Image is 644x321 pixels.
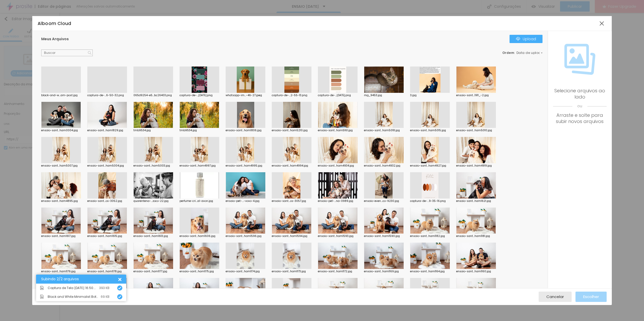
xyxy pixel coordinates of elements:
img: Icone [118,286,121,290]
div: ensaio-sant...ham5003.jpg [133,164,173,167]
div: 065d9254-e5...bc26403.png [133,94,173,97]
img: Icone [88,51,91,55]
div: tmb9534.jpg [133,129,173,132]
div: ensaio-sant...ham5007.jpg [41,164,81,167]
div: ensaio-sant...1911_-2.jpg [456,94,496,97]
span: ou [553,100,607,112]
div: ensaio-sant...ham1177.jpg [133,270,173,273]
div: ensaio-even...co-9230.jpg [364,200,404,202]
div: ensaio-pet-...na-0989.jpg [318,200,358,202]
div: ensaio-sant...os-3052.jpg [87,200,127,202]
div: ensaio-sant...ham1175.jpg [180,270,219,273]
span: Cancelar [546,294,564,299]
div: ensaio-sant...ham5004.jpg [87,164,127,167]
div: black-and-w...am-post.jpg [41,94,81,97]
div: ensaio-sant...ham1173.jpg [272,270,311,273]
div: 393 KB [99,286,109,290]
div: ensaio-sant...ham1829.jpg [87,129,127,132]
div: ensaio-sant...ham1806.jpg [226,129,265,132]
button: IconeUpload [510,35,543,43]
div: ensaio-sant...ham1182.jpg [410,235,450,237]
img: Icone [118,295,121,298]
span: Escolher [583,294,599,299]
div: perfume-cri...al-avon.jpg [180,200,219,202]
div: ensaio-sant...ham1617.jpg [41,235,81,237]
span: Captura de Tela [DATE] 16.50.32.png [48,286,97,290]
div: ensaio-sant...ham5018.jpg [364,129,404,132]
div: captura-de-...6-50-32.png [87,94,127,97]
div: ensaio-sant...ham1160.jpg [456,270,496,273]
div: ensaio-sant...ham4934.jpg [318,164,358,167]
div: ensaio-sant...ham5210.jpg [272,129,311,132]
div: captura-de-...2-55-13.png [272,94,311,97]
div: mg_9453.jpg [364,94,404,97]
div: ensaio-sant...ham1594.jpg [272,235,311,237]
div: ensaio-sant...ham1596.jpg [226,235,265,237]
img: Icone [40,286,44,290]
div: : [502,51,543,54]
div: ensaio-sant...os-3057.jpg [272,200,311,202]
div: Selecione arquivos ao lado Arraste e solte para subir novos arquivos [553,88,607,125]
div: ensaio-sant...ham1590.jpg [364,235,404,237]
div: ensaio-pet-...-vovo-4.jpg [226,200,265,202]
div: ensaio-sant...ham1621.jpg [456,200,496,202]
div: ensaio-sant...ham4895.jpg [41,200,81,202]
div: ensaio-sant...ham4927.jpg [410,164,450,167]
div: ensaio-sant...ham5161.jpg [318,129,358,132]
div: ensaio-sant...ham1174.jpg [226,270,265,273]
div: ensaio-sant...ham1169.jpg [364,270,404,273]
div: Upload [516,37,536,41]
div: ensaio-sant...ham1179.jpg [41,270,81,273]
div: ensaio-sant...ham1606.jpg [180,235,219,237]
div: ensaio-sant...ham1178.jpg [87,270,127,273]
div: whatsapp-im...-46-27.jpeg [226,94,265,97]
div: Subindo 2/2 arquivos [41,277,117,281]
div: ensaio-sant...ham0004.jpg [41,129,81,132]
span: Ordem [502,51,514,55]
span: Alboom Cloud [38,20,71,27]
div: captura-de-...9-35-16.png [410,200,450,202]
span: Data de upload [516,51,543,54]
div: ensaio-sant...ham5015.jpg [410,129,450,132]
img: Icone [516,37,520,41]
div: quarentena-...zoco-22.jpg [133,200,173,202]
div: ensaio-sant...ham1164.jpg [410,270,450,273]
div: ensaio-sant...ham4995.jpg [226,164,265,167]
div: ensaio-sant...ham4997.jpg [180,164,219,167]
div: ensaio-sant...ham1615.jpg [87,235,127,237]
div: 3.jpg [410,94,450,97]
span: Meus Arquivos [41,36,69,42]
div: ensaio-sant...ham4932.jpg [364,164,404,167]
div: captura-de-...[DATE].png [180,94,219,97]
div: ensaio-sant...ham1181.jpg [456,235,496,237]
span: Black and White Minimalist Bottle Mockup Instagram Post.jpg [48,295,98,298]
div: ensaio-sant...ham1172.jpg [318,270,358,273]
img: Icone [564,44,595,75]
div: ensaio-sant...ham1613.jpg [133,235,173,237]
div: ensaio-sant...ham4919.jpg [456,164,496,167]
div: ensaio-sant...ham5010.jpg [456,129,496,132]
button: Escolher [575,292,607,302]
div: tmb9534.jpg [180,129,219,132]
div: ensaio-sant...ham4994.jpg [272,164,311,167]
input: Buscar [41,50,93,56]
div: ensaio-sant...ham1593.jpg [318,235,358,237]
button: Cancelar [539,292,572,302]
div: 69 KB [101,295,109,298]
div: captura-de-...[DATE].png [318,94,358,97]
img: Icone [40,295,44,299]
